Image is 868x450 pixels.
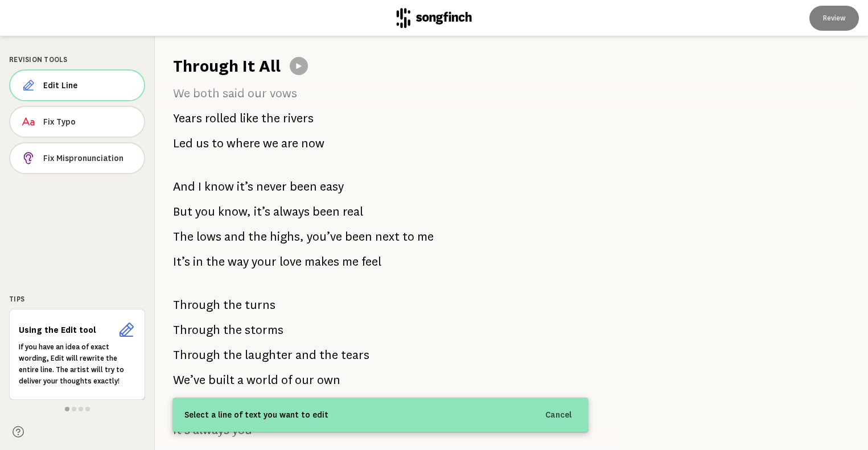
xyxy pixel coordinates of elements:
span: in [205,394,216,416]
span: through [254,394,299,416]
button: Review [809,6,859,31]
span: we [263,132,278,155]
button: Edit Line [9,69,145,101]
span: rolled [205,107,237,130]
span: the [302,394,321,416]
span: me [342,250,359,273]
span: and [295,344,316,366]
span: where [227,132,260,155]
span: it’s [254,200,270,223]
span: the [223,294,242,316]
span: But [173,200,192,223]
span: Through [173,294,220,316]
button: Fix Typo [9,106,145,138]
span: Edit Line [43,80,135,91]
span: been [290,175,317,198]
span: our [295,369,314,391]
span: storms [245,319,283,341]
span: in [193,250,203,273]
span: We [173,82,190,105]
button: Fix Mispronunciation [9,142,145,174]
span: us [196,132,209,155]
span: Led [173,132,193,155]
span: the [206,250,225,273]
span: the [223,319,242,341]
p: If you have an idea of exact wording, Edit will rewrite the entire line. The artist will try to d... [19,341,135,387]
span: And [173,175,195,198]
span: been [345,225,372,248]
span: I [198,175,201,198]
span: tears [341,344,369,366]
span: next [375,225,400,248]
span: the [223,344,242,366]
h1: Through It All [173,55,281,77]
button: Cancel [538,404,579,425]
span: makes [305,250,339,273]
span: the [248,225,267,248]
span: you [195,200,215,223]
span: now [301,132,324,155]
span: easy [320,175,344,198]
span: vows [270,82,297,105]
span: never [256,175,287,198]
span: Through [173,319,220,341]
span: it’s [237,175,253,198]
span: turns [245,294,275,316]
span: years [324,394,353,416]
span: you’ve [307,225,342,248]
span: rivers [283,107,314,130]
span: It’s [173,250,190,273]
span: feel [361,250,381,273]
span: lows [196,225,221,248]
span: and [224,225,245,248]
span: the [261,107,280,130]
span: Hand [173,394,203,416]
span: to [402,225,414,248]
span: Fix Mispronunciation [43,152,135,164]
span: The [173,225,194,248]
span: Fix Typo [43,116,135,127]
span: built [208,369,235,391]
span: always [273,200,310,223]
span: me [417,225,434,248]
span: are [281,132,298,155]
span: highs, [270,225,304,248]
div: Tips [9,294,145,304]
span: know [204,175,234,198]
span: laughter [245,344,293,366]
span: both [193,82,220,105]
span: We’ve [173,369,205,391]
span: way [228,250,249,273]
span: like [240,107,258,130]
span: know, [218,200,251,223]
span: our [248,82,267,105]
span: world [246,369,278,391]
span: been [312,200,340,223]
span: your [252,250,277,273]
span: the [319,344,338,366]
span: Through [173,344,220,366]
span: Years [173,107,202,130]
span: to [212,132,224,155]
span: hand, [219,394,251,416]
span: a [237,369,244,391]
span: said [223,82,245,105]
span: own [317,369,340,391]
span: real [343,200,363,223]
span: love [279,250,302,273]
span: Select a line of text you want to edit [184,408,328,422]
span: of [281,369,292,391]
div: Revision Tools [9,55,145,65]
h6: Using the Edit tool [19,324,113,336]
